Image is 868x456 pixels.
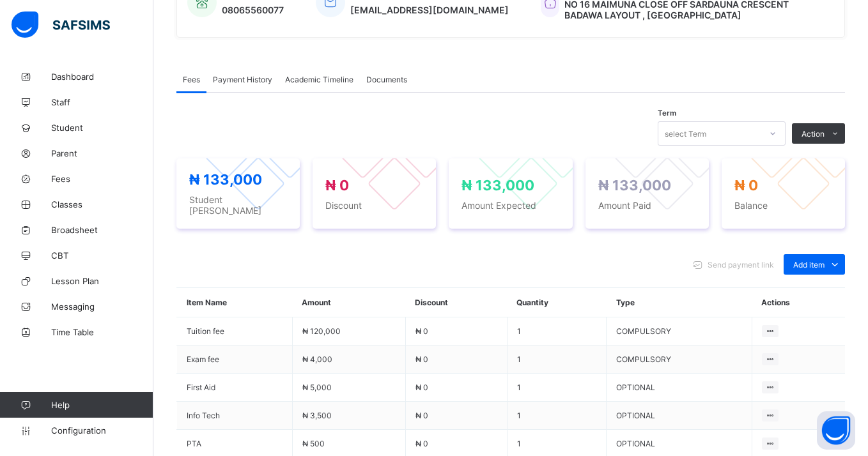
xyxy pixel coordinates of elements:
[461,177,534,194] span: ₦ 133,000
[817,411,855,450] button: Open asap
[793,260,825,270] span: Add item
[51,425,153,436] span: Configuration
[802,129,825,139] span: Action
[187,326,283,336] span: Tuition fee
[752,288,845,317] th: Actions
[302,354,332,364] span: ₦ 4,000
[415,439,428,448] span: ₦ 0
[415,354,428,364] span: ₦ 0
[734,200,832,211] span: Balance
[189,171,262,188] span: ₦ 133,000
[51,225,153,235] span: Broadsheet
[302,411,332,420] span: ₦ 3,500
[598,200,696,211] span: Amount Paid
[325,200,423,211] span: Discount
[12,11,110,38] img: safsims
[607,317,752,346] td: COMPULSORY
[187,439,283,448] span: PTA
[665,121,706,146] div: select Term
[51,148,153,158] span: Parent
[213,75,272,84] span: Payment History
[187,383,283,392] span: First Aid
[302,439,325,448] span: ₦ 500
[51,97,153,107] span: Staff
[507,346,606,374] td: 1
[507,288,606,317] th: Quantity
[658,109,676,118] span: Term
[607,374,752,402] td: OPTIONAL
[302,383,332,392] span: ₦ 5,000
[302,326,341,336] span: ₦ 120,000
[51,327,153,337] span: Time Table
[607,288,752,317] th: Type
[507,374,606,402] td: 1
[51,301,153,312] span: Messaging
[187,354,283,364] span: Exam fee
[607,402,752,430] td: OPTIONAL
[607,346,752,374] td: COMPULSORY
[350,4,509,15] span: [EMAIL_ADDRESS][DOMAIN_NAME]
[461,200,559,211] span: Amount Expected
[708,260,774,270] span: Send payment link
[183,75,200,84] span: Fees
[415,326,428,336] span: ₦ 0
[325,177,349,194] span: ₦ 0
[222,4,284,15] span: 08065560077
[507,317,606,346] td: 1
[292,288,405,317] th: Amount
[51,123,153,133] span: Student
[187,411,283,420] span: Info Tech
[415,383,428,392] span: ₦ 0
[51,199,153,209] span: Classes
[51,174,153,184] span: Fees
[51,250,153,261] span: CBT
[415,411,428,420] span: ₦ 0
[51,400,153,410] span: Help
[51,276,153,286] span: Lesson Plan
[507,402,606,430] td: 1
[366,75,407,84] span: Documents
[189,194,287,216] span: Student [PERSON_NAME]
[405,288,507,317] th: Discount
[177,288,293,317] th: Item Name
[598,177,671,194] span: ₦ 133,000
[285,75,353,84] span: Academic Timeline
[734,177,758,194] span: ₦ 0
[51,72,153,82] span: Dashboard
